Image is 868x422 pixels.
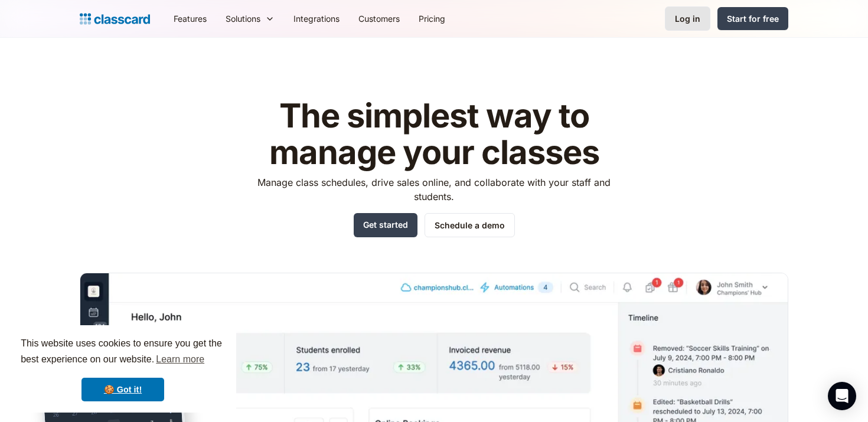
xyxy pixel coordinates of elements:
a: learn more about cookies [154,351,206,368]
div: Solutions [216,5,284,32]
a: Integrations [284,5,349,32]
div: cookieconsent [9,325,236,413]
a: Get started [354,213,417,237]
div: Log in [675,12,700,25]
div: Open Intercom Messenger [828,382,856,410]
p: Manage class schedules, drive sales online, and collaborate with your staff and students. [247,175,622,204]
a: home [80,11,150,27]
a: dismiss cookie message [81,378,164,401]
a: Schedule a demo [425,213,515,237]
h1: The simplest way to manage your classes [247,98,622,171]
a: Customers [349,5,409,32]
a: Start for free [717,7,788,30]
a: Pricing [409,5,455,32]
span: This website uses cookies to ensure you get the best experience on our website. [21,336,225,368]
div: Start for free [727,12,779,25]
a: Log in [665,6,710,31]
a: Features [164,5,216,32]
div: Solutions [226,12,260,25]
